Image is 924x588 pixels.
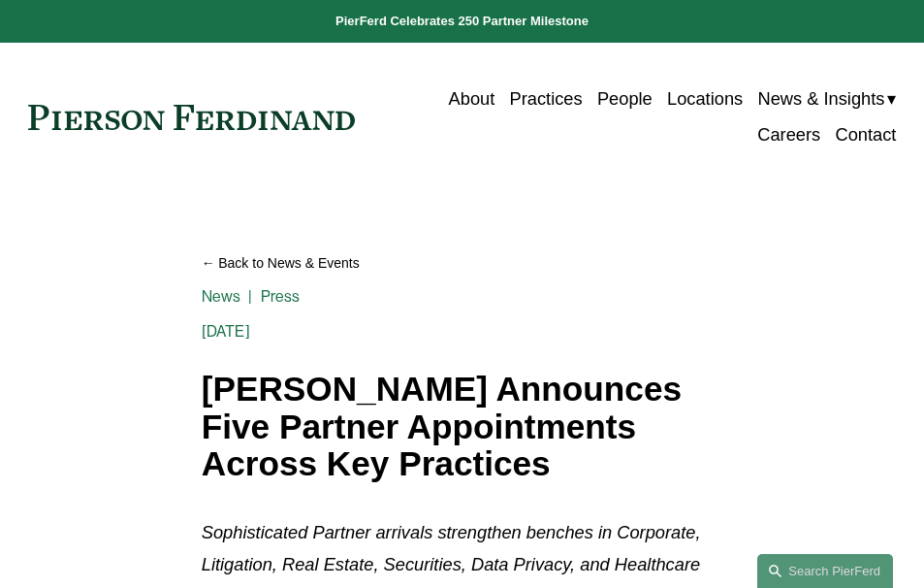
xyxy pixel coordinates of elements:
[202,322,250,341] span: [DATE]
[757,82,896,117] a: folder dropdown
[202,371,723,483] h1: [PERSON_NAME] Announces Five Partner Appointments Across Key Practices
[449,82,495,117] a: About
[202,287,241,306] a: News
[667,82,743,117] a: Locations
[597,82,653,117] a: People
[757,117,820,153] a: Careers
[835,117,896,153] a: Contact
[757,554,893,588] a: Search this site
[202,247,723,279] a: Back to News & Events
[510,82,583,117] a: Practices
[757,83,884,115] span: News & Insights
[261,287,301,306] a: Press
